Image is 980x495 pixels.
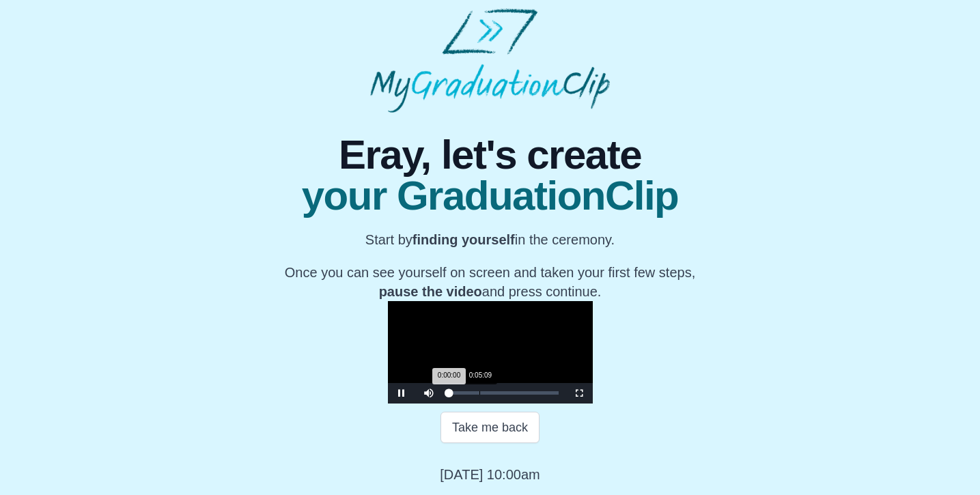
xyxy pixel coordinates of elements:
[449,391,559,395] div: Progress Bar
[440,465,540,484] p: [DATE] 10:00am
[285,175,695,216] span: your GraduationClip
[370,8,610,113] img: MyGraduationClip
[285,230,695,249] p: Start by in the ceremony.
[565,383,593,404] button: Fullscreen
[285,135,695,175] span: Eray, let's create
[379,284,482,299] b: pause the video
[412,232,515,247] b: finding yourself
[440,412,540,443] button: Take me back
[388,383,415,404] button: Pause
[415,383,443,404] button: Mute
[285,263,695,301] p: Once you can see yourself on screen and taken your first few steps, and press continue.
[388,301,593,404] div: Video Player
